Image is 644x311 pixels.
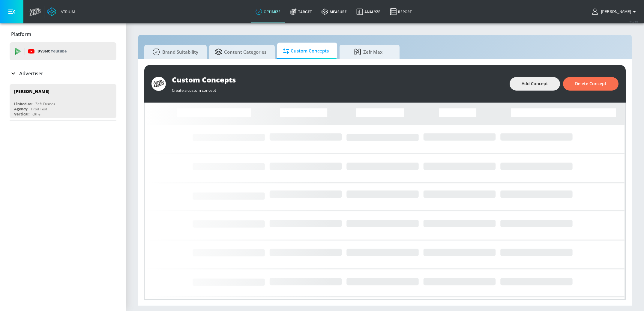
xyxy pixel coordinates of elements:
div: Atrium [58,9,75,14]
div: Agency: [14,106,28,112]
span: Brand Suitability [150,45,198,59]
div: Zefr Demos [35,101,55,106]
div: [PERSON_NAME] [14,88,49,94]
div: Create a custom concept [172,85,504,93]
div: DV360: Youtube [10,42,116,60]
a: optimize [251,1,285,22]
div: [PERSON_NAME]Linked as:Zefr DemosAgency:Prod TestVertical:Other [10,84,116,118]
span: v 4.24.0 [630,20,638,23]
div: Platform [10,26,116,43]
a: Report [385,1,417,22]
p: Youtube [51,48,67,54]
span: Zefr Max [346,45,391,59]
div: Other [32,112,42,117]
a: measure [317,1,352,22]
div: Linked as: [14,101,32,106]
div: Vertical: [14,112,29,117]
a: Analyze [352,1,385,22]
button: [PERSON_NAME] [592,8,638,15]
p: Platform [11,31,31,37]
div: Advertiser [10,65,116,82]
div: Custom Concepts [172,75,504,85]
p: DV360: [37,48,67,55]
span: login as: veronica.hernandez@zefr.com [599,10,631,14]
span: Content Categories [215,45,266,59]
a: Target [285,1,317,22]
div: Prod Test [31,106,47,112]
button: Add Concept [510,77,560,91]
span: Custom Concepts [283,44,329,58]
p: Advertiser [19,70,43,77]
a: Atrium [47,7,75,16]
span: Add Concept [522,80,548,88]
